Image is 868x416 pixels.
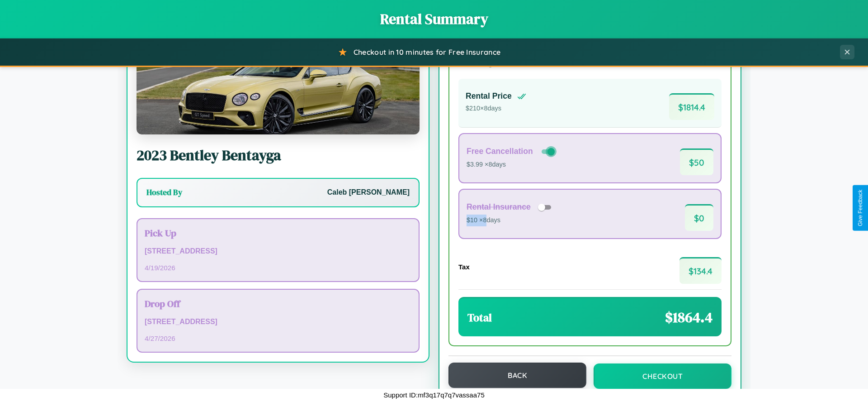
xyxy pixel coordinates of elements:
span: $ 1864.4 [665,307,712,327]
h4: Tax [458,263,470,271]
p: $10 × 8 days [467,215,554,226]
h3: Drop Off [145,297,411,310]
p: Caleb [PERSON_NAME] [327,186,410,199]
button: Back [448,363,586,388]
span: Checkout in 10 minutes for Free Insurance [354,48,500,57]
h4: Rental Price [466,91,512,101]
p: 4 / 27 / 2026 [145,332,411,344]
h2: 2023 Bentley Bentayga [137,145,420,165]
p: Support ID: mf3q17q7q7vassaa75 [383,389,485,401]
p: $3.99 × 8 days [467,159,557,171]
img: Bentley Bentayga [137,44,420,134]
h3: Hosted By [146,187,182,198]
p: $ 210 × 8 days [466,103,526,115]
button: Checkout [594,363,731,389]
p: [STREET_ADDRESS] [145,316,411,329]
h4: Free Cancellation [467,147,533,156]
p: [STREET_ADDRESS] [145,245,411,258]
div: Give Feedback [857,190,863,226]
span: $ 134.4 [679,257,722,284]
h4: Rental Insurance [467,202,531,212]
span: $ 50 [680,148,713,175]
span: $ 1814.4 [669,93,714,120]
h1: Rental Summary [9,9,859,29]
h3: Total [467,310,492,325]
p: 4 / 19 / 2026 [145,262,411,274]
span: $ 0 [685,204,713,231]
h3: Pick Up [145,226,411,239]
